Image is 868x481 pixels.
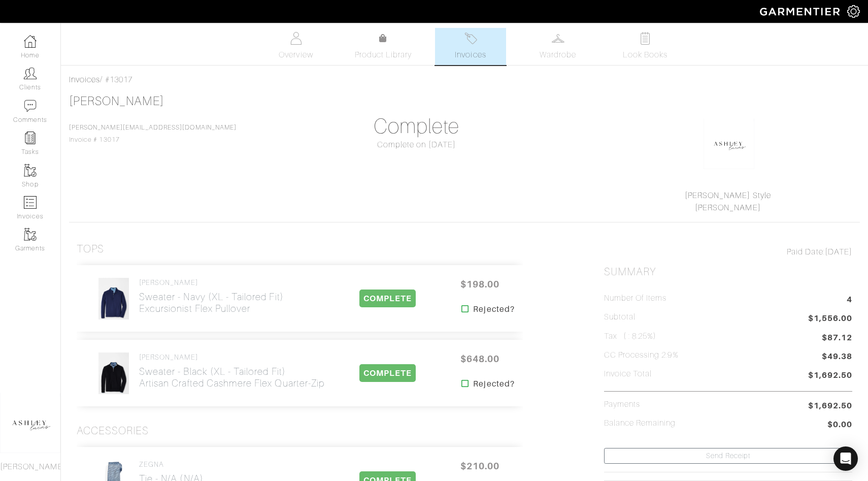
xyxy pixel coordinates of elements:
[604,246,852,258] div: [DATE]
[449,455,510,477] span: $210.00
[787,247,825,256] span: Paid Date:
[69,94,164,108] a: [PERSON_NAME]
[473,303,514,315] strong: Rejected?
[827,419,852,432] span: $0.00
[610,28,681,65] a: Look Books
[24,164,37,177] img: garments-icon-b7da505a4dc4fd61783c78ac3ca0ef83fa9d6f193b1c9dc38574b1d14d53ca28.png
[139,278,284,287] h4: [PERSON_NAME]
[139,460,235,469] h4: ZEGNA
[355,49,412,61] span: Product Library
[704,118,754,169] img: okhkJxsQsug8ErY7G9ypRsDh.png
[139,366,324,389] h2: Sweater - Black (XL - Tailored Fit) Artisan Crafted Cashmere Flex Quarter-Zip
[455,49,486,61] span: Invoices
[260,28,331,65] a: Overview
[604,369,652,379] h5: Invoice Total
[359,290,416,307] span: COMPLETE
[685,191,771,200] a: [PERSON_NAME] Style
[604,266,852,278] h2: Summary
[24,228,37,241] img: garments-icon-b7da505a4dc4fd61783c78ac3ca0ef83fa9d6f193b1c9dc38574b1d14d53ca28.png
[449,273,510,295] span: $198.00
[833,446,858,471] div: Open Intercom Messenger
[604,448,852,464] a: Send Receipt
[69,124,237,131] a: [PERSON_NAME][EMAIL_ADDRESS][DOMAIN_NAME]
[139,291,284,314] h2: Sweater - Navy (XL - Tailored Fit) Excursionist Flex Pullover
[98,277,129,320] img: wdzrjCPDRgbv5cP7h56wNBCp
[24,100,37,112] img: comment-icon-a0a6a9ef722e966f86d9cbdc48e553b5cf19dbc54f86b18d962a5391bc8f6eb6.png
[695,203,761,212] a: [PERSON_NAME]
[69,124,237,143] span: Invoice # 13017
[359,364,416,382] span: COMPLETE
[139,353,324,389] a: [PERSON_NAME] Sweater - Black (XL - Tailored Fit)Artisan Crafted Cashmere Flex Quarter-Zip
[847,5,860,18] img: gear-icon-white-bd11855cb880d31180b6d7d6211b90ccbf57a29d726f0c71d8c61bd08dd39cc2.png
[808,400,852,412] span: $1,692.50
[279,49,313,61] span: Overview
[348,33,419,61] a: Product Library
[77,243,104,255] h3: Tops
[522,28,593,65] a: Wardrobe
[623,49,668,61] span: Look Books
[604,332,657,341] h5: Tax ( : 8.25%)
[639,32,652,45] img: todo-9ac3debb85659649dc8f770b8b6100bb5dab4b48dedcbae339e5042a72dfd3cc.svg
[69,74,860,86] div: / #13017
[435,28,506,65] a: Invoices
[540,49,576,61] span: Wardrobe
[604,294,667,303] h5: Number of Items
[98,352,129,395] img: LZFKQhKFCbULyF8ab7JdSw8c
[604,312,636,322] h5: Subtotal
[292,139,541,151] div: Complete on [DATE]
[755,3,847,20] img: garmentier-logo-header-white-b43fb05a5012e4ada735d5af1a66efaba907eab6374d6393d1fbf88cb4ef424d.png
[139,353,324,362] h4: [PERSON_NAME]
[808,369,852,383] span: $1,692.50
[552,32,564,45] img: wardrobe-487a4870c1b7c33e795ec22d11cfc2ed9d08956e64fb3008fe2437562e282088.svg
[449,348,510,370] span: $648.00
[473,378,514,390] strong: Rejected?
[808,312,852,326] span: $1,556.00
[24,67,37,80] img: clients-icon-6bae9207a08558b7cb47a8932f037763ab4055f8c8b6bfacd5dc20c3e0201464.png
[139,278,284,314] a: [PERSON_NAME] Sweater - Navy (XL - Tailored Fit)Excursionist Flex Pullover
[290,32,303,45] img: basicinfo-40fd8af6dae0f16599ec9e87c0ef1c0a1fdea2edbe929e3d69a839185d80c458.svg
[822,350,852,364] span: $49.38
[822,332,852,344] span: $87.12
[69,75,100,84] a: Invoices
[464,32,477,45] img: orders-27d20c2124de7fd6de4e0e44c1d41de31381a507db9b33961299e4e07d508b8c.svg
[847,294,852,307] span: 4
[604,400,640,409] h5: Payments
[24,35,37,48] img: dashboard-icon-dbcd8f5a0b271acd01030246c82b418ddd0df26cd7fceb0bd07c9910d44c42f6.png
[24,196,37,209] img: orders-icon-0abe47150d42831381b5fb84f609e132dff9fe21cb692f30cb5eec754e2cba89.png
[604,350,679,360] h5: CC Processing 2.9%
[292,114,541,139] h1: Complete
[604,419,676,428] h5: Balance Remaining
[77,425,149,437] h3: Accessories
[24,132,37,144] img: reminder-icon-8004d30b9f0a5d33ae49ab947aed9ed385cf756f9e5892f1edd6e32f2345188e.png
